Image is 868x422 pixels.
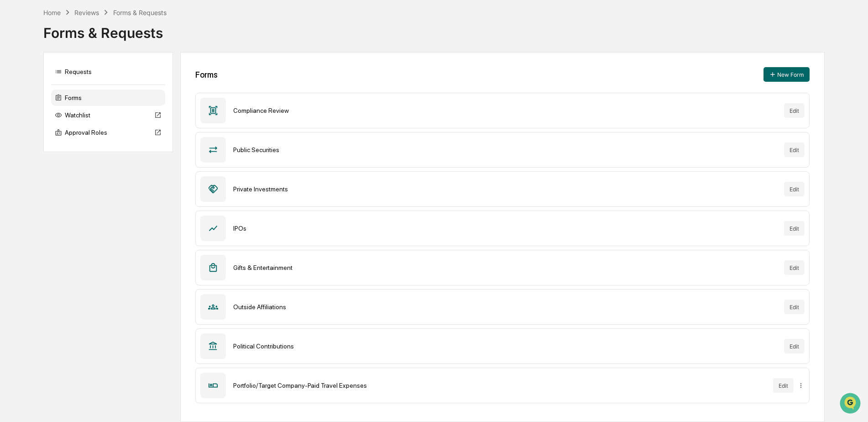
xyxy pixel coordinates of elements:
[784,300,805,314] button: Edit
[9,133,16,141] div: 🔎
[51,90,165,106] div: Forms
[31,79,115,86] div: We're available if you need us!
[233,382,766,389] div: Portfolio/Target Company-Paid Travel Expenses
[74,9,99,16] div: Reviews
[784,339,805,353] button: Edit
[43,9,61,16] div: Home
[195,70,218,79] div: Forms
[64,154,110,162] a: Powered byPylon
[784,221,805,236] button: Edit
[75,115,113,124] span: Attestations
[5,129,61,145] a: 🔎Data Lookup
[43,17,825,41] div: Forms & Requests
[763,67,810,82] button: New Form
[91,155,110,162] span: Pylon
[784,260,805,275] button: Edit
[773,378,794,393] button: Edit
[784,182,805,196] button: Edit
[9,70,26,86] img: 1746055101610-c473b297-6a78-478c-a979-82029cc54cd1
[233,343,777,350] div: Political Contributions
[51,124,165,141] div: Approval Roles
[9,19,166,34] p: How can we help?
[5,111,63,128] a: 🖐️Preclearance
[233,146,777,153] div: Public Securities
[63,111,117,128] a: 🗄️Attestations
[66,116,73,123] div: 🗄️
[155,73,166,84] button: Start new chat
[233,303,777,311] div: Outside Affiliations
[18,115,59,124] span: Preclearance
[18,132,58,142] span: Data Lookup
[839,392,863,417] iframe: Open customer support
[233,185,777,193] div: Private Investments
[9,116,16,123] div: 🖐️
[51,63,165,80] div: Requests
[784,103,805,118] button: Edit
[233,107,777,114] div: Compliance Review
[113,9,167,16] div: Forms & Requests
[31,70,150,79] div: Start new chat
[233,225,777,232] div: IPOs
[51,107,165,123] div: Watchlist
[233,264,777,271] div: Gifts & Entertainment
[784,142,805,157] button: Edit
